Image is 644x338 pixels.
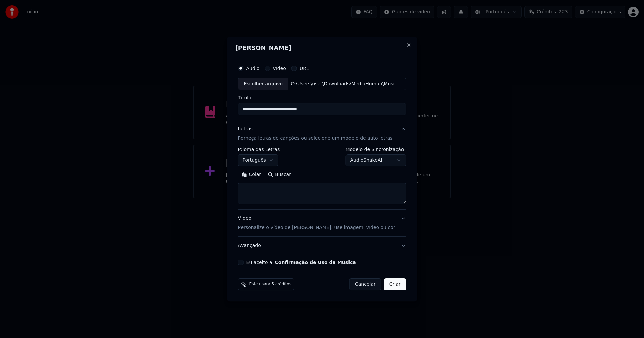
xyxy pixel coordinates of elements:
[238,96,406,100] label: Título
[246,66,260,71] label: Áudio
[264,170,294,180] button: Buscar
[238,147,406,210] div: LetrasForneça letras de canções ou selecione um modelo de auto letras
[345,147,406,152] label: Modelo de Sincronização
[238,237,406,254] button: Avançado
[275,260,356,265] button: Eu aceito a
[249,282,291,287] span: Este usará 5 créditos
[238,126,253,133] div: Letras
[246,260,356,265] label: Eu aceito a
[238,215,395,231] div: Vídeo
[238,78,288,90] div: Escolher arquivo
[235,45,409,51] h2: [PERSON_NAME]
[384,278,406,290] button: Criar
[300,66,309,71] label: URL
[238,210,406,237] button: VídeoPersonalize o vídeo de [PERSON_NAME]: use imagem, vídeo ou cor
[238,147,280,152] label: Idioma das Letras
[238,170,265,180] button: Colar
[238,224,395,231] p: Personalize o vídeo de [PERSON_NAME]: use imagem, vídeo ou cor
[238,121,406,147] button: LetrasForneça letras de canções ou selecione um modelo de auto letras
[288,81,402,87] div: C:\Users\user\Downloads\MediaHuman\Music\Trio Clave - Faz de conta VOZ.mp3
[273,66,286,71] label: Vídeo
[349,278,381,290] button: Cancelar
[238,135,393,142] p: Forneça letras de canções ou selecione um modelo de auto letras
